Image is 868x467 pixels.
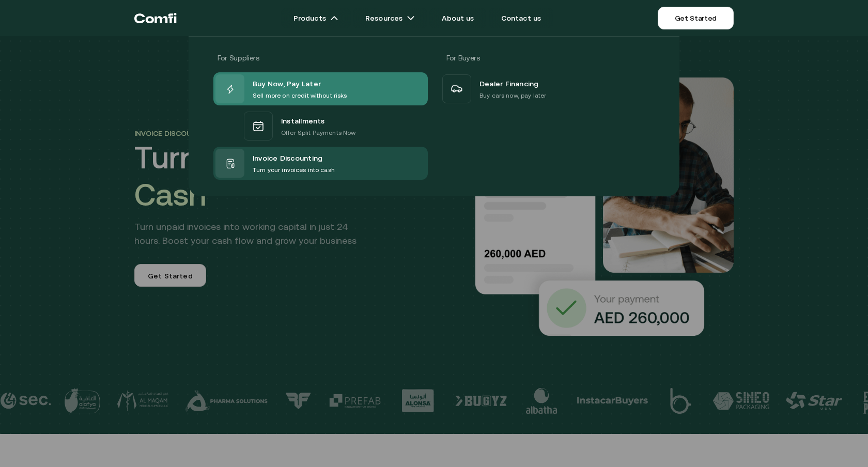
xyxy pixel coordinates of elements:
span: For Buyers [446,54,480,62]
img: arrow icons [330,14,338,22]
a: InstallmentsOffer Split Payments Now [213,105,428,147]
p: Sell more on credit without risks [253,90,347,101]
span: Invoice Discounting [253,151,322,165]
p: Turn your invoices into cash [253,165,335,175]
span: Buy Now, Pay Later [253,77,321,90]
a: Get Started [658,7,734,29]
a: Return to the top of the Comfi home page [134,3,177,34]
span: Installments [281,114,325,128]
a: About us [429,8,486,28]
a: Contact us [489,8,554,28]
p: Offer Split Payments Now [281,128,355,138]
a: Buy Now, Pay LaterSell more on credit without risks [213,72,428,105]
a: Dealer FinancingBuy cars now, pay later [440,72,655,105]
a: Productsarrow icons [281,8,351,28]
span: For Suppliers [218,54,259,62]
a: Invoice DiscountingTurn your invoices into cash [213,147,428,180]
a: Resourcesarrow icons [353,8,427,28]
img: arrow icons [407,14,415,22]
p: Buy cars now, pay later [479,90,546,101]
span: Dealer Financing [479,77,539,90]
